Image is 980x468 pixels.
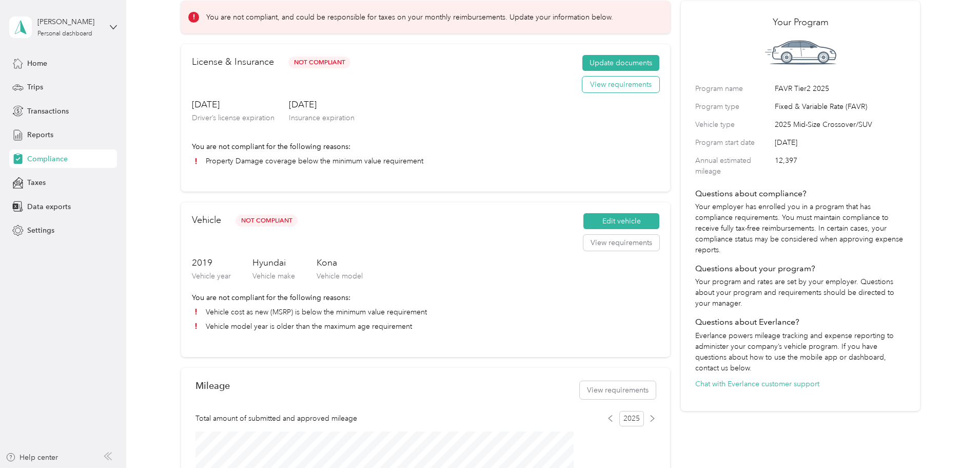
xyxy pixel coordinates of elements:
span: Settings [27,225,54,236]
h4: Questions about Everlance? [695,316,906,328]
h3: Hyundai [252,256,295,269]
button: Help center [6,452,58,463]
iframe: Everlance-gr Chat Button Frame [923,410,980,468]
span: 2025 Mid-Size Crossover/SUV [775,119,906,130]
span: Transactions [27,106,69,117]
span: [DATE] [775,137,906,148]
button: View requirements [580,381,656,399]
span: Home [27,58,47,69]
span: Data exports [27,201,71,212]
li: Vehicle model year is older than the maximum age requirement [192,321,659,332]
span: Not Compliant [288,57,350,68]
h2: Vehicle [192,213,221,227]
label: Annual estimated mileage [695,155,771,177]
p: You are not compliant for the following reasons: [192,141,659,152]
li: Vehicle cost as new (MSRP) is below the minimum value requirement [192,307,659,317]
span: Reports [27,129,53,140]
p: Vehicle year [192,271,231,282]
h3: [DATE] [289,98,355,111]
p: Everlance powers mileage tracking and expense reporting to administer your company’s vehicle prog... [695,330,906,373]
button: View requirements [582,77,659,93]
div: Personal dashboard [37,31,92,37]
label: Program type [695,101,771,112]
span: Compliance [27,154,68,164]
button: Chat with Everlance customer support [695,379,819,389]
p: You are not compliant, and could be responsible for taxes on your monthly reimbursements. Update ... [206,12,613,23]
span: 12,397 [775,155,906,177]
p: Insurance expiration [289,113,355,123]
button: View requirements [583,235,659,251]
h3: 2019 [192,256,231,269]
button: Edit vehicle [583,213,659,230]
p: Your employer has enrolled you in a program that has compliance requirements. You must maintain c... [695,201,906,255]
h4: Questions about compliance? [695,188,906,200]
label: Vehicle type [695,119,771,130]
span: Trips [27,82,43,92]
label: Program start date [695,137,771,148]
h3: Kona [317,256,363,269]
p: Your program and rates are set by your employer. Questions about your program and requirements sh... [695,276,906,309]
button: Update documents [582,55,659,71]
span: Taxes [27,177,46,188]
span: 2025 [619,411,644,426]
p: Vehicle model [317,271,363,282]
span: Not Compliant [236,215,298,227]
li: Property Damage coverage below the minimum value requirement [192,156,659,166]
p: Driver’s license expiration [192,113,275,123]
h3: [DATE] [192,98,275,111]
p: Vehicle make [252,271,295,282]
h4: Questions about your program? [695,263,906,275]
h2: Your Program [695,15,906,29]
p: You are not compliant for the following reasons: [192,292,659,303]
div: [PERSON_NAME] [37,16,102,27]
h2: License & Insurance [192,55,274,69]
span: Total amount of submitted and approved mileage [195,413,357,424]
label: Program name [695,83,771,94]
h2: Mileage [195,380,230,391]
span: Fixed & Variable Rate (FAVR) [775,101,906,112]
span: FAVR Tier2 2025 [775,83,906,94]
